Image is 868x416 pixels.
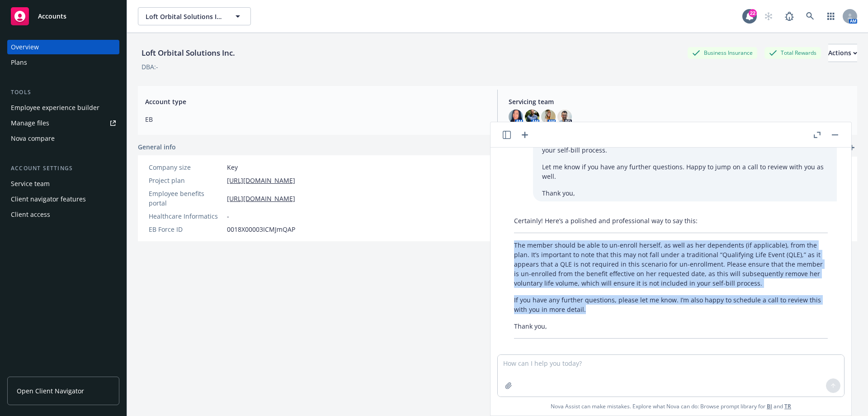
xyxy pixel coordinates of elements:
[509,97,850,106] span: Servicing team
[7,4,119,29] a: Accounts
[146,12,224,21] span: Loft Orbital Solutions Inc.
[542,188,828,198] p: Thank you,
[11,131,55,146] div: Nova compare
[764,47,821,58] div: Total Rewards
[7,116,119,130] a: Manage files
[149,189,223,208] div: Employee benefits portal
[514,216,828,225] p: Certainly! Here’s a polished and professional way to say this:
[7,40,119,54] a: Overview
[145,115,486,124] span: EB
[514,321,828,331] p: Thank you,
[801,7,819,25] a: Search
[145,97,486,106] span: Account type
[7,131,119,146] a: Nova compare
[227,225,295,234] span: 0018X00003ICMJmQAP
[11,177,50,191] div: Service team
[749,9,757,17] div: 22
[822,7,840,25] a: Switch app
[542,162,828,181] p: Let me know if you have any further questions. Happy to jump on a call to review with you as well.
[541,110,556,124] img: photo
[149,176,223,185] div: Project plan
[149,211,223,221] div: Healthcare Informatics
[138,142,176,152] span: General info
[7,100,119,115] a: Employee experience builder
[514,295,828,314] p: If you have any further questions, please let me know. I’m also happy to schedule a call to revie...
[227,211,229,221] span: -
[11,116,49,130] div: Manage files
[828,44,857,62] button: Actions
[7,55,119,70] a: Plans
[138,47,239,59] div: Loft Orbital Solutions Inc.
[11,40,39,54] div: Overview
[7,88,119,97] div: Tools
[509,110,523,124] img: photo
[17,386,84,396] span: Open Client Navigator
[11,192,86,206] div: Client navigator features
[138,7,251,25] button: Loft Orbital Solutions Inc.
[759,7,778,25] a: Start snowing
[11,55,27,70] div: Plans
[767,402,772,410] a: BI
[227,194,295,203] a: [URL][DOMAIN_NAME]
[7,164,119,173] div: Account settings
[227,176,295,185] a: [URL][DOMAIN_NAME]
[784,402,791,410] a: TR
[688,47,757,58] div: Business Insurance
[514,240,828,288] p: The member should be able to un-enroll herself, as well as her dependents (if applicable), from t...
[38,13,66,20] span: Accounts
[7,192,119,206] a: Client navigator features
[7,177,119,191] a: Service team
[780,7,798,25] a: Report a Bug
[828,44,857,62] div: Actions
[149,225,223,234] div: EB Force ID
[11,100,99,115] div: Employee experience builder
[142,62,158,72] div: DBA: -
[557,110,572,124] img: photo
[525,110,539,124] img: photo
[149,163,223,172] div: Company size
[846,142,857,153] a: add
[7,207,119,222] a: Client access
[227,163,238,172] span: Key
[494,397,848,416] span: Nova Assist can make mistakes. Explore what Nova can do: Browse prompt library for and
[11,207,50,222] div: Client access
